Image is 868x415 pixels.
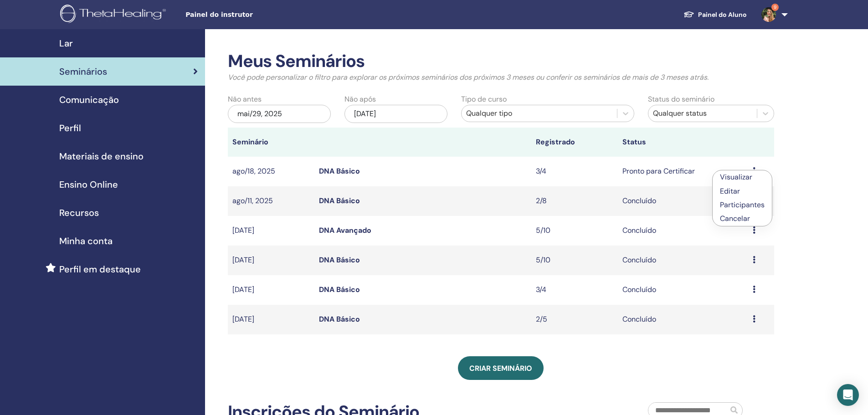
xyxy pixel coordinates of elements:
[319,166,360,176] a: DNA Básico
[344,94,376,105] label: Não após
[618,246,748,275] td: Concluído
[618,186,748,216] td: Concluído
[531,186,618,216] td: 2/8
[59,93,119,107] span: Comunicação
[618,216,748,246] td: Concluído
[228,94,262,105] label: Não antes
[837,384,859,406] div: Open Intercom Messenger
[618,157,748,186] td: Pronto para Certificar
[618,275,748,305] td: Concluído
[228,246,314,275] td: [DATE]
[60,5,169,25] img: logo.png
[185,10,322,20] span: Painel do instrutor
[676,6,754,23] a: Painel do Aluno
[720,200,765,210] a: Participantes
[228,275,314,305] td: [DATE]
[761,7,776,22] img: default.jpg
[683,10,694,18] img: graduation-cap-white.svg
[531,246,618,275] td: 5/10
[771,4,779,11] span: 9
[59,149,144,163] span: Materiais de ensino
[228,157,314,186] td: ago/18, 2025
[59,178,118,191] span: Ensino Online
[531,128,618,157] th: Registrado
[461,94,507,105] label: Tipo de curso
[531,157,618,186] td: 3/4
[720,172,752,182] a: Visualizar
[469,364,532,373] span: Criar seminário
[531,216,618,246] td: 5/10
[319,196,360,205] a: DNA Básico
[618,305,748,334] td: Concluído
[531,305,618,334] td: 2/5
[648,94,714,105] label: Status do seminário
[59,65,107,78] span: Seminários
[618,128,748,157] th: Status
[228,216,314,246] td: [DATE]
[720,186,740,196] a: Editar
[653,108,752,119] div: Qualquer status
[466,108,612,119] div: Qualquer tipo
[319,314,360,324] a: DNA Básico
[344,105,447,123] div: [DATE]
[59,121,81,135] span: Perfil
[319,225,371,235] a: DNA Avançado
[228,51,774,72] h2: Meus Seminários
[228,186,314,216] td: ago/11, 2025
[59,262,141,276] span: Perfil em destaque
[531,275,618,305] td: 3/4
[59,206,99,220] span: Recursos
[720,213,765,224] p: Cancelar
[458,356,544,380] a: Criar seminário
[59,234,113,248] span: Minha conta
[228,305,314,334] td: [DATE]
[319,285,360,294] a: DNA Básico
[59,36,73,50] span: Lar
[228,128,314,157] th: Seminário
[319,255,360,265] a: DNA Básico
[228,72,774,83] p: Você pode personalizar o filtro para explorar os próximos seminários dos próximos 3 meses ou conf...
[228,105,331,123] div: mai/29, 2025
